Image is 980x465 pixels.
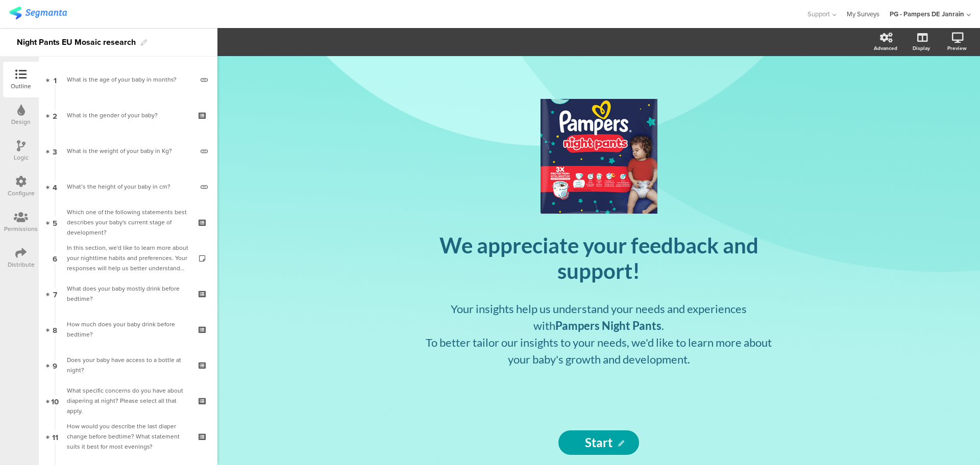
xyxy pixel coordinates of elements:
[11,82,31,91] div: Outline
[51,395,59,406] span: 10
[67,110,189,120] div: What is the gender of your baby?
[41,62,215,97] a: 1 What is the age of your baby in months?
[41,383,215,419] a: 10 What specific concerns do you have about diapering at night? Please select all that apply.
[41,97,215,133] a: 2 What is the gender of your baby?
[67,283,189,304] div: What does your baby mostly drink before bedtime?
[67,243,189,273] div: In this section, we'd like to learn more about your nighttime habits and preferences. Your respon...
[54,74,57,85] span: 1
[8,189,35,198] div: Configure
[41,347,215,383] a: 9 Does your baby have access to a bottle at night?
[67,385,189,416] div: What specific concerns do you have about diapering at night? Please select all that apply.
[53,324,57,335] span: 8
[9,7,67,19] img: segmanta logo
[67,182,193,192] div: What’s the height of your baby in cm?
[67,421,189,452] div: How would you describe the last diaper change before bedtime? What statement suits it best for mo...
[890,9,964,19] div: PG - Pampers DE Janrain
[555,319,600,332] strong: Pampers
[41,419,215,454] a: 11 How would you describe the last diaper change before bedtime? What statement suits it best for...
[17,34,136,50] div: Night Pants EU Mosaic research
[53,288,57,299] span: 7
[558,430,639,455] input: Start
[410,232,788,283] p: We appreciate your feedback and support!
[53,359,57,371] span: 9
[67,207,189,238] div: Which one of the following statements best describes your baby's current stage of development?
[67,319,189,340] div: How much does your baby drink before bedtime?
[4,224,38,234] div: Permissions
[8,260,35,269] div: Distribute
[67,146,193,156] div: What is the weight of your baby in Kg?
[53,181,57,192] span: 4
[420,334,777,368] p: To better tailor our insights to your needs, we'd like to learn more about your baby's growth and...
[41,169,215,204] a: 4 What’s the height of your baby in cm?
[67,355,189,375] div: Does your baby have access to a bottle at night?
[53,110,57,121] span: 2
[41,133,215,169] a: 3 What is the weight of your baby in Kg?
[913,44,930,52] div: Display
[874,44,897,52] div: Advanced
[41,204,215,240] a: 5 Which one of the following statements best describes your baby's current stage of development?
[41,240,215,276] a: 6 In this section, we'd like to learn more about your nighttime habits and preferences. Your resp...
[807,9,830,19] span: Support
[947,44,967,52] div: Preview
[52,431,58,442] span: 11
[41,312,215,347] a: 8 How much does your baby drink before bedtime?
[602,319,661,332] strong: Night Pants
[53,145,57,157] span: 3
[14,153,29,162] div: Logic
[11,117,31,126] div: Design
[67,74,193,85] div: What is the age of your baby in months?
[53,217,57,228] span: 5
[420,300,777,334] p: Your insights help us understand your needs and experiences with .
[41,276,215,312] a: 7 What does your baby mostly drink before bedtime?
[53,252,57,264] span: 6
